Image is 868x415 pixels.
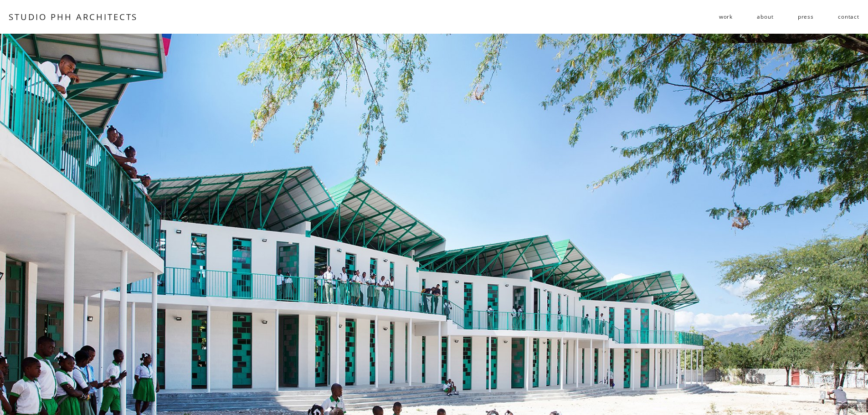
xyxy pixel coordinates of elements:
a: contact [838,10,859,24]
a: press [798,10,814,24]
span: work [719,10,733,23]
a: STUDIO PHH ARCHITECTS [9,11,138,22]
a: about [757,10,773,24]
a: folder dropdown [719,10,733,24]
